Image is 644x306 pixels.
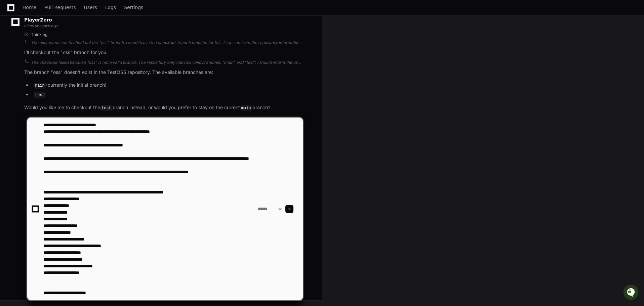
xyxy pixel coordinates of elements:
[124,5,143,9] span: Settings
[32,81,303,89] li: (currently the initial branch)
[100,105,113,111] code: test
[24,18,52,22] span: PlayerZero
[7,7,20,20] img: PlayerZero
[31,32,47,37] span: Thinking
[67,71,81,76] span: Pylon
[31,40,303,45] div: The user wants me to checkout the "oss" branch. I need to use the checkout_branch function for th...
[7,27,122,38] div: Welcome
[31,60,303,65] div: The checkout failed because "oss" is not a valid branch. The repository only has two valid branch...
[24,23,58,28] span: a few seconds ago
[23,5,36,9] span: Home
[24,49,303,56] p: I'll checkout the "oss" branch for you.
[23,50,110,57] div: Start new chat
[24,69,303,76] p: The branch "oss" doesn't exist in the TestOSS repository. The available branches are:
[34,83,46,89] code: main
[34,92,46,98] code: test
[24,104,303,112] p: Would you like me to checkout the branch instead, or would you prefer to stay on the current branch?
[7,50,19,62] img: 1756235613930-3d25f9e4-fa56-45dd-b3ad-e072dfbd1548
[114,52,122,60] button: Start new chat
[44,5,76,9] span: Pull Requests
[622,284,641,302] iframe: Open customer support
[47,70,81,76] a: Powered byPylon
[105,5,116,9] span: Logs
[23,57,97,62] div: We're offline, but we'll be back soon!
[240,105,252,111] code: main
[84,5,97,9] span: Users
